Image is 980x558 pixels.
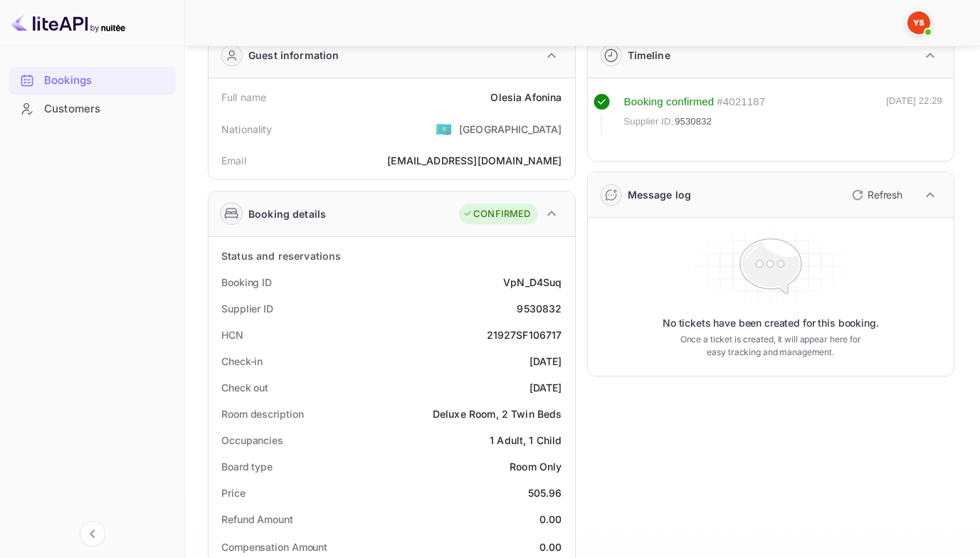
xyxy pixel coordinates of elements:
div: Room Only [510,459,562,474]
div: [DATE] 22:29 [886,94,942,135]
span: United States [436,116,452,142]
span: Supplier ID: [624,115,674,129]
p: Refresh [868,187,902,202]
div: Booking ID [221,275,272,290]
div: Board type [221,459,273,474]
div: Supplier ID [221,301,273,316]
div: Compensation Amount [221,539,327,554]
div: 0.00 [539,512,562,527]
div: Nationality [221,122,273,137]
div: Olesia Afonina [490,90,562,105]
div: Check-in [221,354,263,369]
div: Deluxe Room, 2 Twin Beds [433,406,562,421]
div: Occupancies [221,433,283,448]
div: Check out [221,380,268,395]
div: Customers [9,95,176,123]
a: Customers [9,95,176,122]
p: No tickets have been created for this booking. [663,316,879,330]
img: LiteAPI logo [11,11,125,34]
div: 0.00 [539,539,562,554]
p: Once a ticket is created, it will appear here for easy tracking and management. [673,333,868,359]
div: Booking confirmed [624,94,715,110]
div: [GEOGRAPHIC_DATA] [459,122,562,137]
div: [DATE] [529,380,562,395]
div: Booking details [248,206,326,221]
div: 9530832 [517,301,562,316]
div: 505.96 [528,485,562,500]
div: Full name [221,90,266,105]
span: 9530832 [675,115,712,129]
div: HCN [221,327,243,342]
div: Bookings [9,67,176,95]
div: [EMAIL_ADDRESS][DOMAIN_NAME] [387,153,562,168]
div: Refund Amount [221,512,293,527]
div: Message log [628,187,692,202]
div: CONFIRMED [463,207,530,221]
div: Price [221,485,246,500]
div: Room description [221,406,303,421]
a: Bookings [9,67,176,93]
div: Timeline [628,48,670,63]
div: Bookings [44,73,169,89]
div: 1 Adult, 1 Child [490,433,562,448]
button: Refresh [843,184,908,206]
div: Status and reservations [221,248,341,263]
div: # 4021187 [717,94,765,110]
img: Yandex Support [907,11,930,34]
button: Collapse navigation [80,521,105,547]
div: [DATE] [529,354,562,369]
div: Guest information [248,48,339,63]
div: Customers [44,101,169,117]
div: Email [221,153,246,168]
div: 21927SF106717 [487,327,562,342]
div: VpN_D4Suq [503,275,562,290]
